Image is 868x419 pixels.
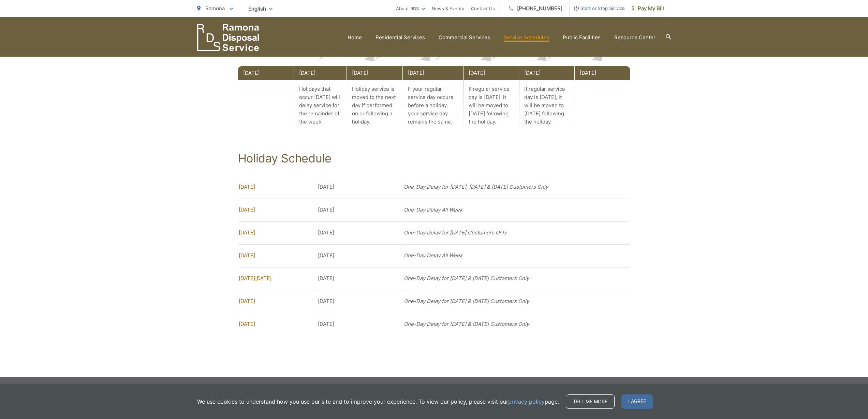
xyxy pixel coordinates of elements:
span: English [243,3,278,15]
span: I agree [621,394,653,409]
p: If your regular service day occurs before a holiday, your service day remains the same. [403,80,463,131]
td: [DATE] [318,176,403,198]
div: [DATE] [238,66,294,80]
td: One-Day Delay for [DATE], [DATE] & [DATE] Customers Only [404,176,630,198]
span: Pay My Bill [632,4,664,13]
p: If regular service day is [DATE], it will be moved to [DATE] following the holiday. [464,80,519,131]
td: One-Day Delay for [DATE] Customers Only [404,221,630,244]
div: [DATE] [347,66,402,80]
td: One-Day Delay All Week [404,244,630,266]
td: One-Day Delay All Week [404,199,630,221]
div: [DATE] [575,66,630,80]
td: [DATE] [239,176,317,198]
p: If regular service day is [DATE], it will be moved to [DATE] following the holiday. [519,80,574,131]
a: EDCD logo. Return to the homepage. [197,24,259,51]
div: [DATE] [294,66,347,80]
p: Holidays that occur [DATE] will delay service for the remainder of the week. [294,80,347,131]
td: [DATE] [318,313,403,335]
td: [DATE] [318,199,403,221]
td: [DATE] [318,267,403,289]
a: Tell me more [566,394,615,409]
div: [DATE] [403,66,463,80]
td: [DATE] [318,244,403,266]
a: Contact Us [471,4,495,13]
td: One-Day Delay for [DATE] & [DATE] Customers Only [404,290,630,312]
div: [DATE] [519,66,574,80]
td: [DATE] [239,221,317,244]
td: [DATE] [239,290,317,312]
td: [DATE] [318,290,403,312]
a: About RDS [396,4,425,13]
a: Service Schedules [504,33,549,42]
a: Public Facilities [563,33,601,42]
a: News & Events [432,4,464,13]
td: [DATE] [239,244,317,266]
td: One-Day Delay for [DATE] & [DATE] Customers Only [404,267,630,289]
a: Home [348,33,362,42]
td: [DATE] [239,313,317,335]
p: Holiday service is moved to the next day if performed on or following a holiday. [347,80,402,131]
p: We use cookies to understand how you use our site and to improve your experience. To view our pol... [197,398,559,406]
div: [DATE] [464,66,519,80]
td: [DATE] [318,221,403,244]
td: One-Day Delay for [DATE] & [DATE] Customers Only [404,313,630,335]
a: Residential Services [376,33,425,42]
td: [DATE] [239,199,317,221]
h2: Holiday Schedule [238,151,630,165]
a: Resource Center [614,33,656,42]
td: [DATE][DATE] [239,267,317,289]
span: Ramona [205,5,225,12]
a: privacy policy [508,398,545,406]
a: Commercial Services [439,33,490,42]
